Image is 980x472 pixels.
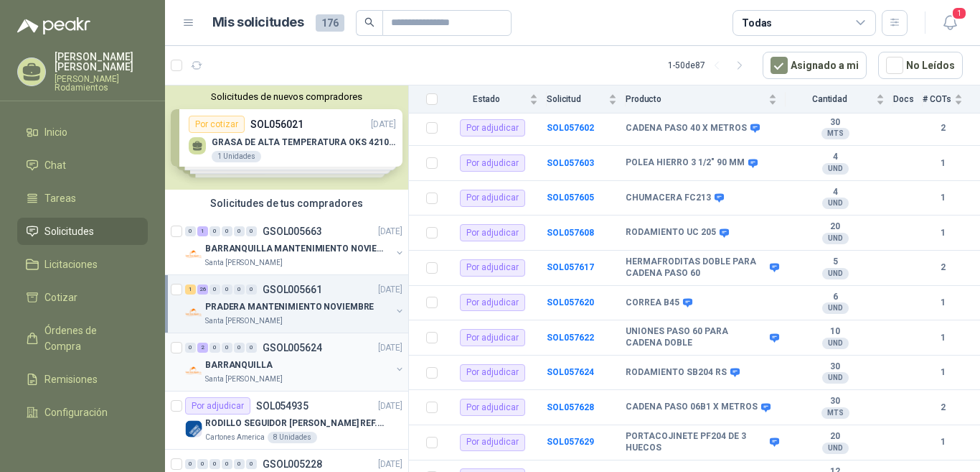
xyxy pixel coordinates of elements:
p: [PERSON_NAME] [PERSON_NAME] [55,52,148,72]
div: Por adjudicar [460,259,525,277]
p: [DATE] [378,283,402,297]
a: 0 1 0 0 0 0 GSOL005663[DATE] Company LogoBARRANQUILLA MANTENIMIENTO NOVIEMBRESanta [PERSON_NAME] [185,223,405,269]
span: Tareas [44,190,76,206]
b: 30 [786,361,885,373]
p: RODILLO SEGUIDOR [PERSON_NAME] REF. NATV-17-PPA [PERSON_NAME] [205,417,384,430]
a: Solicitudes [17,218,148,245]
b: SOL057603 [547,158,594,168]
div: 0 [222,226,232,236]
b: POLEA HIERRO 3 1/2" 90 MM [626,157,745,169]
p: Santa [PERSON_NAME] [205,257,283,269]
b: 20 [786,221,885,233]
span: # COTs [923,94,951,104]
span: search [364,17,374,27]
a: Licitaciones [17,251,148,278]
div: UND [822,198,849,209]
th: Estado [446,85,547,114]
button: 1 [937,10,963,36]
b: 1 [923,366,963,379]
div: 0 [209,284,220,295]
span: Licitaciones [44,256,98,272]
div: 0 [222,284,232,295]
div: 0 [197,459,208,469]
b: 2 [923,121,963,135]
div: 0 [222,459,232,469]
a: SOL057629 [547,437,594,447]
div: 0 [234,459,245,469]
div: Por adjudicar [460,224,525,241]
a: Configuración [17,399,148,426]
div: UND [822,233,849,244]
button: No Leídos [878,52,963,79]
b: 1 [923,296,963,310]
h1: Mis solicitudes [212,12,304,33]
th: Solicitud [547,85,626,114]
th: # COTs [923,85,980,114]
a: SOL057617 [547,262,594,272]
p: Cartones America [205,432,265,443]
b: RODAMIENTO SB204 RS [626,367,727,379]
div: 0 [209,226,220,236]
a: 1 26 0 0 0 0 GSOL005661[DATE] Company LogoPRADERA MANTENIMIENTO NOVIEMBRESanta [PERSON_NAME] [185,281,405,327]
span: 176 [316,14,344,32]
div: 1 [197,226,208,236]
div: Por adjudicar [460,294,525,311]
span: Órdenes de Compra [44,323,134,354]
div: 0 [185,343,196,353]
a: Tareas [17,185,148,212]
p: GSOL005624 [263,343,322,353]
div: 1 [185,284,196,295]
div: Solicitudes de nuevos compradoresPor cotizarSOL056021[DATE] GRASA DE ALTA TEMPERATURA OKS 4210 X ... [165,85,408,190]
p: [DATE] [378,399,402,413]
p: [DATE] [378,458,402,471]
div: 0 [185,459,196,469]
div: Por adjudicar [460,154,525,172]
img: Company Logo [185,246,202,263]
img: Company Logo [185,420,202,438]
b: SOL057602 [547,123,594,133]
a: SOL057620 [547,297,594,307]
a: SOL057624 [547,367,594,377]
span: Solicitudes [44,223,94,239]
a: SOL057628 [547,402,594,412]
div: 8 Unidades [268,432,317,443]
div: MTS [821,128,849,139]
b: CADENA PASO 40 X METROS [626,123,747,134]
div: Por adjudicar [185,397,250,415]
div: 26 [197,284,208,295]
div: Por adjudicar [460,364,525,381]
div: UND [822,338,849,349]
div: 0 [246,284,257,295]
b: SOL057608 [547,228,594,238]
b: 10 [786,326,885,338]
img: Company Logo [185,304,202,321]
div: 1 - 50 de 87 [668,54,751,77]
a: Órdenes de Compra [17,317,148,360]
div: 0 [246,343,257,353]
p: Santa [PERSON_NAME] [205,315,283,327]
p: GSOL005228 [263,459,322,469]
p: [PERSON_NAME] Rodamientos [55,75,148,92]
button: Solicitudes de nuevos compradores [171,91,402,102]
div: Por adjudicar [460,119,525,136]
img: Logo peakr [17,17,90,34]
p: [DATE] [378,341,402,355]
b: 4 [786,187,885,198]
div: UND [822,443,849,454]
span: 1 [951,6,967,20]
b: 30 [786,117,885,129]
b: 2 [923,261,963,274]
b: CORREA B45 [626,297,679,309]
div: 0 [234,284,245,295]
div: 0 [222,343,232,353]
div: UND [822,268,849,279]
a: Chat [17,152,148,179]
b: 1 [923,226,963,240]
b: CADENA PASO 06B1 X METROS [626,402,758,413]
span: Cantidad [786,94,873,104]
div: UND [822,302,849,314]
